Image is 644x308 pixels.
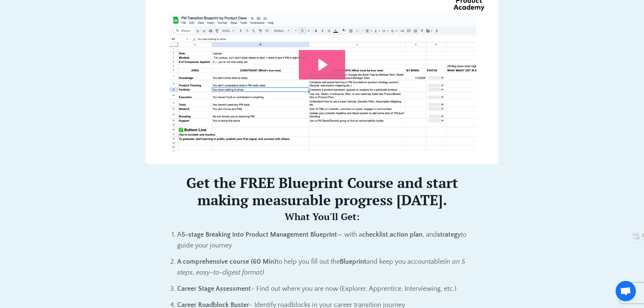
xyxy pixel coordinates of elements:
em: (in an 5 steps, easy-to-digest format) [177,258,467,276]
strong: strategy [437,231,461,238]
button: Play Video: file-uploads/sites/127338/video/7e45aa-001e-eb01-81e-76e7130611_Promo_-_Breaking_into... [299,50,345,79]
strong: What You'll Get: [285,210,360,223]
strong: 5-stage Breaking into Product Management Blueprint [182,231,337,238]
a: Open chat [616,281,636,301]
h2: Get the FREE Blueprint Course and start making measurable progress [DATE]. [164,174,481,208]
p: A — with a , , and to guide your journey [177,229,481,251]
p: to help you fill out the and keep you accountable [177,256,481,278]
strong: Blueprint [340,258,366,265]
strong: action plan [390,231,423,238]
strong: checklist [362,231,388,238]
strong: Career Stage Assessment [177,285,251,292]
strong: A comprehensive course (60 Min) [177,258,277,265]
p: – Find out where you are now (Explorer, Apprentice, Interviewing, etc.) [177,283,481,294]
